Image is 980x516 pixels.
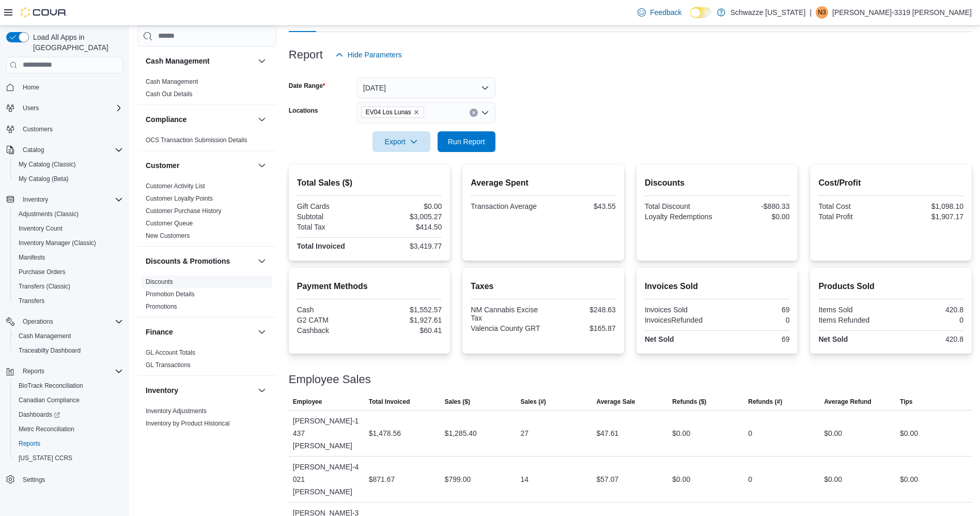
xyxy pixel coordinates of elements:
[14,295,123,307] span: Transfers
[10,157,127,172] button: My Catalog (Classic)
[297,242,345,250] strong: Total Invoiced
[471,324,541,332] div: Valencia County GRT
[19,346,81,355] span: Traceabilty Dashboard
[256,55,268,67] button: Cash Management
[146,348,195,357] span: GL Account Totals
[14,251,123,264] span: Manifests
[14,237,100,249] a: Inventory Manager (Classic)
[146,90,193,98] a: Cash Out Details
[14,394,84,406] a: Canadian Compliance
[297,177,442,189] h2: Total Sales ($)
[297,280,442,293] h2: Payment Methods
[379,131,424,152] span: Export
[146,419,230,428] span: Inventory by Product Historical
[289,107,318,115] label: Locations
[14,330,123,342] span: Cash Management
[445,427,477,439] div: $1,285.40
[893,306,963,314] div: 420.8
[146,278,173,285] a: Discounts
[645,202,715,210] div: Total Discount
[818,280,963,293] h2: Products Sold
[471,306,541,322] div: NM Cannabis Excise Tax
[369,427,401,439] div: $1,478.56
[23,195,48,204] span: Inventory
[14,452,76,464] a: [US_STATE] CCRS
[6,75,123,514] nav: Complex example
[331,44,406,65] button: Hide Parameters
[146,302,177,311] span: Promotions
[146,407,207,415] span: Inventory Adjustments
[146,349,195,356] a: GL Account Totals
[19,439,40,448] span: Reports
[19,210,79,218] span: Adjustments (Classic)
[10,343,127,358] button: Traceabilty Dashboard
[546,306,616,314] div: $248.63
[146,278,173,286] span: Discounts
[645,280,790,293] h2: Invoices Sold
[14,330,75,342] a: Cash Management
[371,316,442,324] div: $1,927.61
[690,7,712,18] input: Dark Mode
[10,407,127,422] a: Dashboards
[818,306,889,314] div: Items Sold
[289,411,365,456] div: [PERSON_NAME]-1437 [PERSON_NAME]
[23,367,44,375] span: Reports
[748,427,752,439] div: 0
[521,398,546,406] span: Sales (#)
[10,451,127,465] button: [US_STATE] CCRS
[137,134,276,150] div: Compliance
[14,158,123,171] span: My Catalog (Classic)
[19,425,74,433] span: Metrc Reconciliation
[19,411,60,419] span: Dashboards
[146,256,254,266] button: Discounts & Promotions
[19,193,52,206] button: Inventory
[10,250,127,265] button: Manifests
[471,177,616,189] h2: Average Spent
[645,306,715,314] div: Invoices Sold
[146,219,193,227] span: Customer Queue
[146,207,222,215] span: Customer Purchase History
[348,50,402,60] span: Hide Parameters
[521,473,529,485] div: 14
[372,131,430,152] button: Export
[371,223,442,231] div: $414.50
[146,56,254,66] button: Cash Management
[146,232,190,240] span: New Customers
[645,316,715,324] div: InvoicesRefunded
[256,113,268,126] button: Compliance
[19,102,43,114] button: Users
[596,427,618,439] div: $47.61
[137,346,276,375] div: Finance
[719,202,789,210] div: -$880.33
[146,420,230,427] a: Inventory by Product Historical
[810,6,812,19] p: |
[14,208,123,220] span: Adjustments (Classic)
[14,280,74,293] a: Transfers (Classic)
[2,80,127,95] button: Home
[14,208,83,220] a: Adjustments (Classic)
[19,365,49,377] button: Reports
[361,107,424,118] span: EV04 Los Lunas
[297,213,367,221] div: Subtotal
[146,256,230,266] h3: Discounts & Promotions
[14,423,79,435] a: Metrc Reconciliation
[23,104,39,112] span: Users
[893,316,963,324] div: 0
[2,472,127,487] button: Settings
[297,306,367,314] div: Cash
[546,202,616,210] div: $43.55
[371,306,442,314] div: $1,552.57
[900,398,912,406] span: Tips
[824,427,842,439] div: $0.00
[19,239,96,247] span: Inventory Manager (Classic)
[256,255,268,267] button: Discounts & Promotions
[14,344,85,357] a: Traceabilty Dashboard
[29,32,123,53] span: Load All Apps in [GEOGRAPHIC_DATA]
[146,385,178,396] h3: Inventory
[14,295,49,307] a: Transfers
[470,109,478,117] button: Clear input
[146,291,195,298] a: Promotion Details
[818,202,889,210] div: Total Cost
[14,266,70,278] a: Purchase Orders
[719,316,789,324] div: 0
